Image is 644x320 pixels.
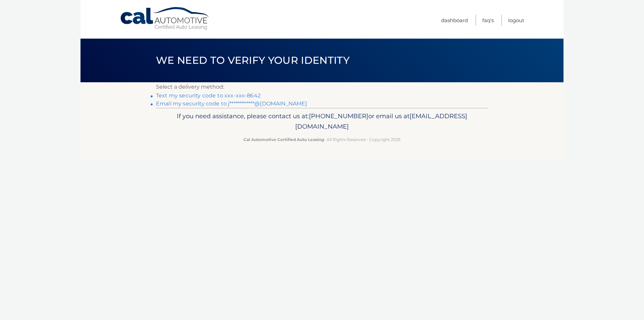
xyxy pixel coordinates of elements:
[120,7,210,31] a: Cal Automotive
[156,54,350,66] span: We need to verify your identity
[160,111,484,132] p: If you need assistance, please contact us at: or email us at
[160,136,484,143] p: - All Rights Reserved - Copyright 2025
[309,112,368,120] span: [PHONE_NUMBER]
[441,15,468,26] a: Dashboard
[482,15,494,26] a: FAQ's
[244,137,324,142] strong: Cal Automotive Certified Auto Leasing
[156,92,261,99] a: Text my security code to xxx-xxx-8642
[156,82,488,92] p: Select a delivery method:
[508,15,524,26] a: Logout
